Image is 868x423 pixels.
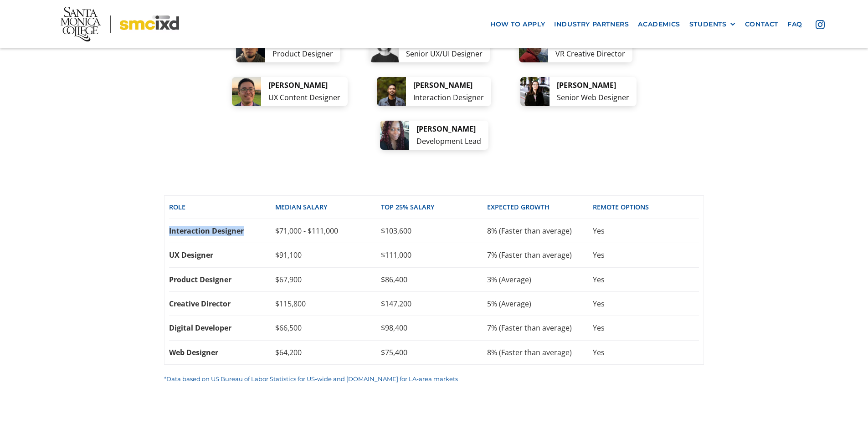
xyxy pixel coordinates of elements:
div: Yes [593,347,699,357]
div: $67,900 [275,275,381,285]
img: icon - instagram [816,20,825,29]
div: Median SALARY [275,203,381,212]
div: 3% (Average) [487,275,593,285]
div: Web Designer [169,347,275,357]
a: how to apply [486,16,550,33]
div: $98,400 [381,323,487,333]
div: UX Designer [169,250,275,260]
a: industry partners [550,16,633,33]
div: UX Content Designer [268,92,340,104]
div: Yes [593,250,699,260]
div: $86,400 [381,275,487,285]
div: Product Designer [169,275,275,285]
div: 7% (Faster than average) [487,323,593,333]
div: 5% (Average) [487,299,593,309]
div: Role [169,203,275,212]
div: $71,000 - $111,000 [275,226,381,236]
div: [PERSON_NAME] [557,79,629,92]
div: $115,800 [275,299,381,309]
div: Digital Developer [169,323,275,333]
a: Academics [633,16,684,33]
div: STUDENTS [689,20,736,28]
div: Yes [593,299,699,309]
div: [PERSON_NAME] [268,79,340,92]
div: $91,100 [275,250,381,260]
div: Development Lead [416,135,481,148]
div: STUDENTS [689,20,727,28]
div: 8% (Faster than average) [487,347,593,357]
p: *Data based on US Bureau of Labor Statistics for US-wide and [DOMAIN_NAME] for LA-area markets [164,374,704,384]
div: VR Creative Director [555,48,625,60]
div: EXPECTED GROWTH [487,203,593,212]
div: Creative Director [169,299,275,309]
div: top 25% SALARY [381,203,487,212]
div: [PERSON_NAME] [416,123,481,135]
a: faq [783,16,807,33]
div: Product Designer [272,48,333,60]
div: 7% (Faster than average) [487,250,593,260]
div: [PERSON_NAME] [413,79,484,92]
div: REMOTE OPTIONS [593,203,699,212]
div: $103,600 [381,226,487,236]
div: $111,000 [381,250,487,260]
div: Yes [593,275,699,285]
img: Santa Monica College - SMC IxD logo [61,7,179,41]
div: Yes [593,226,699,236]
div: $64,200 [275,347,381,357]
div: Yes [593,323,699,333]
div: $66,500 [275,323,381,333]
a: contact [740,16,783,33]
div: Senior Web Designer [557,92,629,104]
div: Senior UX/UI Designer [406,48,483,60]
div: $75,400 [381,347,487,357]
div: $147,200 [381,299,487,309]
div: 8% (Faster than average) [487,226,593,236]
div: Interaction Designer [169,226,275,236]
div: Interaction Designer [413,92,484,104]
